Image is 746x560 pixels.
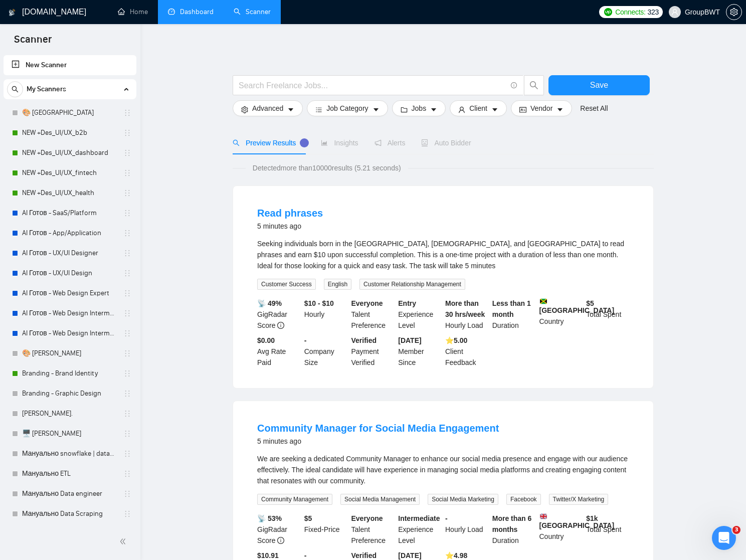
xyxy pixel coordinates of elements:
[123,349,131,357] span: holder
[443,335,490,368] div: Client Feedback
[22,404,117,424] a: [PERSON_NAME].
[351,514,383,522] b: Everyone
[241,106,248,113] span: setting
[123,129,131,137] span: holder
[351,299,383,307] b: Everyone
[22,123,117,143] a: NEW +Des_UI/UX_b2b
[168,8,214,16] a: dashboardDashboard
[22,343,117,363] a: 🎨 [PERSON_NAME]
[556,106,564,113] span: caret-down
[648,7,659,18] span: 323
[257,423,499,434] a: Community Manager for Social Media Engagement
[12,55,128,75] a: New Scanner
[396,513,443,546] div: Experience Level
[586,514,598,522] b: $ 1k
[123,149,131,157] span: holder
[430,106,437,113] span: caret-down
[590,79,608,91] span: Save
[6,32,60,53] span: Scanner
[239,79,506,92] input: Search Freelance Jobs...
[398,299,416,307] b: Entry
[511,82,517,89] span: info-circle
[4,55,136,75] li: New Scanner
[398,514,440,522] b: Intermediate
[421,139,428,146] span: robot
[524,75,544,95] button: search
[412,103,427,114] span: Jobs
[315,106,322,113] span: bars
[22,323,117,343] a: AI Готов - Web Design Intermediate минус Development
[450,100,507,116] button: userClientcaret-down
[491,106,498,113] span: caret-down
[584,513,631,546] div: Total Spent
[351,551,377,559] b: Verified
[302,335,349,368] div: Company Size
[257,453,629,486] div: We are seeking a dedicated Community Manager to enhance our social media presence and engage with...
[726,4,742,20] button: setting
[671,9,678,16] span: user
[123,229,131,237] span: holder
[307,100,388,116] button: barsJob Categorycaret-down
[539,513,615,529] b: [GEOGRAPHIC_DATA]
[300,138,309,147] div: Tooltip anchor
[123,470,131,478] span: holder
[492,299,531,318] b: Less than 1 month
[539,298,615,314] b: [GEOGRAPHIC_DATA]
[519,106,526,113] span: idcard
[123,289,131,297] span: holder
[22,363,117,384] a: Branding - Brand Identity
[445,336,467,344] b: ⭐️ 5.00
[321,139,328,146] span: area-chart
[490,298,537,331] div: Duration
[255,335,302,368] div: Avg Rate Paid
[321,139,358,147] span: Insights
[123,369,131,378] span: holder
[22,484,117,504] a: Мануально Data engineer
[277,322,284,329] span: info-circle
[490,513,537,546] div: Duration
[22,223,117,243] a: AI Готов - App/Application
[257,551,279,559] b: $10.91
[246,162,408,173] span: Detected more than 10000 results (5.21 seconds)
[304,514,312,522] b: $ 5
[233,100,303,116] button: settingAdvancedcaret-down
[123,209,131,217] span: holder
[304,551,307,559] b: -
[349,513,397,546] div: Talent Preference
[548,75,650,95] button: Save
[255,513,302,546] div: GigRadar Score
[123,450,131,458] span: holder
[375,139,406,147] span: Alerts
[421,139,471,147] span: Auto Bidder
[304,336,307,344] b: -
[123,169,131,177] span: holder
[324,279,351,290] span: English
[7,81,23,97] button: search
[27,79,66,99] span: My Scanners
[458,106,465,113] span: user
[396,335,443,368] div: Member Since
[123,410,131,418] span: holder
[119,536,129,546] span: double-left
[277,537,284,544] span: info-circle
[22,183,117,203] a: NEW +Des_UI/UX_health
[530,103,552,114] span: Vendor
[22,283,117,303] a: AI Готов - Web Design Expert
[428,494,498,505] span: Social Media Marketing
[287,106,294,113] span: caret-down
[123,390,131,398] span: holder
[302,513,349,546] div: Fixed-Price
[349,298,397,331] div: Talent Preference
[22,424,117,444] a: 🖥️ [PERSON_NAME]
[123,109,131,117] span: holder
[326,103,368,114] span: Job Category
[22,203,117,223] a: AI Готов - SaaS/Platform
[351,336,377,344] b: Verified
[123,329,131,337] span: holder
[604,8,612,16] img: upwork-logo.png
[22,504,117,524] a: Мануально Data Scraping
[304,299,334,307] b: $10 - $10
[118,8,148,16] a: homeHome
[252,103,283,114] span: Advanced
[398,551,421,559] b: [DATE]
